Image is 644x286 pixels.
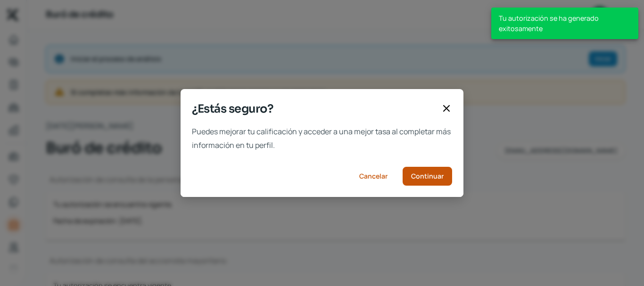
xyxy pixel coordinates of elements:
span: Continuar [411,173,444,180]
span: Cancelar [359,173,388,180]
span: Puedes mejorar tu calificación y acceder a una mejor tasa al completar más información en tu perfil. [192,125,452,152]
button: Continuar [403,167,452,186]
button: Cancelar [352,167,395,186]
span: ¿Estás seguro? [192,100,437,117]
div: Tu autorización se ha generado exitosamente [491,8,638,39]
